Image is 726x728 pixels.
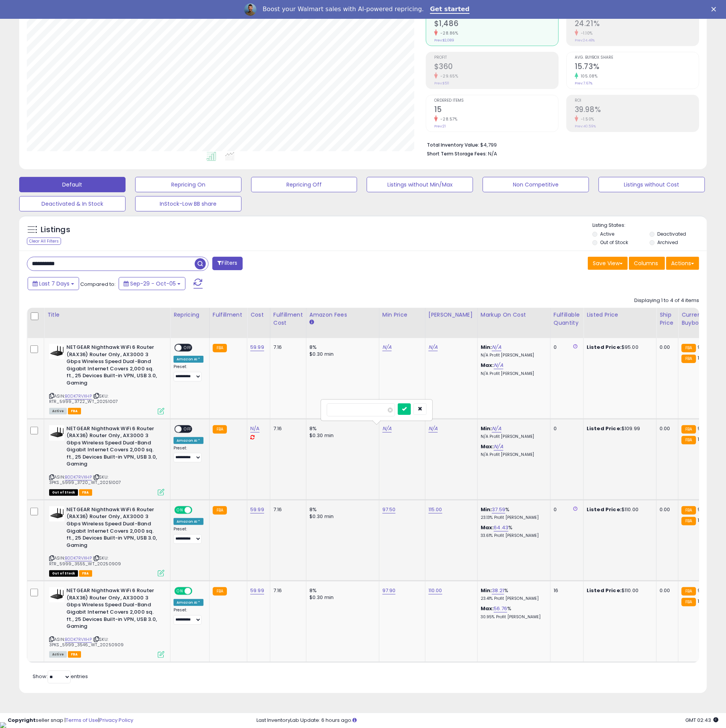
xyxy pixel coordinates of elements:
[428,425,438,433] a: N/A
[587,425,622,432] b: Listed Price:
[65,393,92,399] a: B0DK7RVXHP
[244,3,256,16] img: Profile image for Adrian
[481,524,544,538] div: %
[657,239,678,246] label: Archived
[554,506,577,513] div: 0
[494,362,503,369] a: N/A
[174,527,203,544] div: Preset:
[629,257,665,270] button: Columns
[309,587,373,594] div: 8%
[49,344,64,359] img: 31MBRz2zM2L._SL40_.jpg
[273,311,303,327] div: Fulfillment Cost
[434,38,454,43] small: Prev: $2,089
[428,343,438,351] a: N/A
[660,311,675,327] div: Ship Price
[492,343,501,351] a: N/A
[494,524,508,532] a: 64.43
[427,150,487,157] b: Short Term Storage Fees:
[41,225,70,235] h5: Listings
[428,311,474,319] div: [PERSON_NAME]
[175,588,185,594] span: ON
[39,280,69,287] span: Last 7 Days
[174,311,206,319] div: Repricing
[427,140,693,149] li: $4,799
[49,636,124,648] span: | SKU: 3PKS_5999_3546_WT_20250909
[68,651,81,658] span: FBA
[634,297,699,304] div: Displaying 1 to 4 of 4 items
[65,474,92,480] a: B0DK7RVXHP
[250,343,264,351] a: 59.99
[666,257,699,270] button: Actions
[681,587,696,596] small: FBA
[49,425,164,495] div: ASIN:
[698,517,712,524] span: 112.09
[8,716,36,724] strong: Copyright
[382,311,422,319] div: Min Price
[49,651,67,658] span: All listings currently available for purchase on Amazon
[492,506,505,513] a: 37.59
[49,506,164,576] div: ASIN:
[66,716,98,724] a: Terms of Use
[698,343,704,351] span: 93
[477,308,550,338] th: The percentage added to the cost of goods (COGS) that forms the calculator for Min & Max prices.
[47,311,167,319] div: Title
[681,311,721,327] div: Current Buybox Price
[367,177,473,192] button: Listings without Min/Max
[575,124,596,129] small: Prev: 40.59%
[434,99,558,103] span: Ordered Items
[213,311,244,319] div: Fulfillment
[481,524,494,531] b: Max:
[481,343,492,351] b: Min:
[49,587,64,603] img: 31MBRz2zM2L._SL40_.jpg
[711,7,719,12] div: Close
[79,570,92,577] span: FBA
[698,354,712,362] span: 112.09
[660,506,672,513] div: 0.00
[438,30,458,36] small: -28.86%
[481,506,544,520] div: %
[99,716,133,724] a: Privacy Policy
[481,443,494,450] b: Max:
[213,587,227,596] small: FBA
[681,598,696,606] small: FBA
[492,587,504,594] a: 38.21
[273,425,300,432] div: 7.16
[587,311,653,319] div: Listed Price
[119,277,185,290] button: Sep-29 - Oct-05
[174,607,203,625] div: Preset:
[309,425,373,432] div: 8%
[174,364,203,381] div: Preset:
[488,150,497,157] span: N/A
[698,598,712,605] span: 112.09
[698,436,712,443] span: 112.09
[175,507,185,513] span: ON
[49,408,67,414] span: All listings currently available for purchase on Amazon
[481,311,547,319] div: Markup on Cost
[481,596,544,601] p: 23.41% Profit [PERSON_NAME]
[382,343,392,351] a: N/A
[575,99,699,103] span: ROI
[382,587,396,594] a: 97.90
[588,257,628,270] button: Save View
[434,124,446,129] small: Prev: 21
[494,605,507,612] a: 56.76
[256,717,718,724] div: Last InventoryLab Update: 6 hours ago.
[578,73,598,79] small: 105.08%
[483,177,589,192] button: Non Competitive
[382,506,396,513] a: 97.50
[438,116,458,122] small: -28.57%
[49,570,78,577] span: All listings that are currently out of stock and unavailable for purchase on Amazon
[481,605,544,619] div: %
[250,506,264,513] a: 59.99
[554,311,580,327] div: Fulfillable Quantity
[575,105,699,116] h2: 39.98%
[587,344,650,351] div: $95.00
[481,371,544,376] p: N/A Profit [PERSON_NAME]
[213,425,227,434] small: FBA
[657,231,686,237] label: Deactivated
[634,259,658,267] span: Columns
[213,344,227,352] small: FBA
[191,588,203,594] span: OFF
[309,513,373,520] div: $0.30 min
[575,38,595,43] small: Prev: 24.48%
